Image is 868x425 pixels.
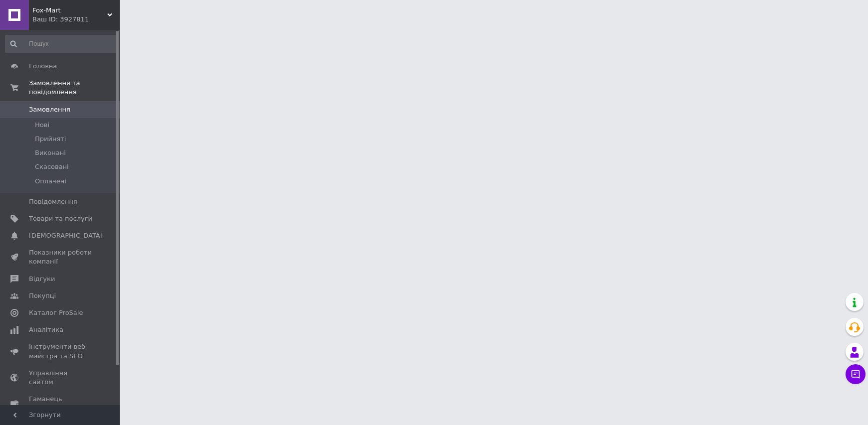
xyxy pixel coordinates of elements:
[29,105,70,114] span: Замовлення
[32,15,120,24] div: Ваш ID: 3927811
[5,35,117,53] input: Пошук
[29,291,56,300] span: Покупці
[29,325,63,334] span: Аналітика
[35,162,69,171] span: Скасовані
[29,308,83,317] span: Каталог ProSale
[29,342,92,360] span: Інструменти веб-майстра та SEO
[29,62,57,71] span: Головна
[846,364,866,384] button: Чат з покупцем
[29,275,55,283] span: Відгуки
[35,135,66,143] span: Прийняті
[29,395,92,413] span: Гаманець компанії
[35,148,66,157] span: Виконані
[29,231,103,240] span: [DEMOGRAPHIC_DATA]
[35,177,66,186] span: Оплачені
[29,197,77,206] span: Повідомлення
[29,369,92,387] span: Управління сайтом
[29,248,92,266] span: Показники роботи компанії
[29,79,120,97] span: Замовлення та повідомлення
[32,6,107,15] span: Fox-Mart
[29,214,92,223] span: Товари та послуги
[35,121,49,130] span: Нові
